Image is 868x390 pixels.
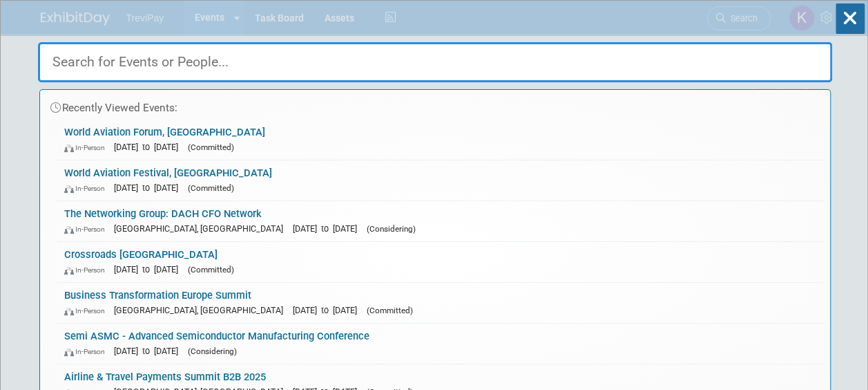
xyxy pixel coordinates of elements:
span: In-Person [64,143,111,152]
span: (Committed) [367,306,413,315]
span: (Considering) [188,346,237,356]
span: In-Person [64,225,111,234]
a: The Networking Group: DACH CFO Network In-Person [GEOGRAPHIC_DATA], [GEOGRAPHIC_DATA] [DATE] to [... [57,201,823,241]
a: World Aviation Forum, [GEOGRAPHIC_DATA] In-Person [DATE] to [DATE] (Committed) [57,120,823,160]
span: [DATE] to [DATE] [114,183,185,193]
span: [GEOGRAPHIC_DATA], [GEOGRAPHIC_DATA] [114,305,290,315]
span: In-Person [64,266,111,275]
span: (Considering) [367,224,416,234]
a: World Aviation Festival, [GEOGRAPHIC_DATA] In-Person [DATE] to [DATE] (Committed) [57,160,823,201]
span: [DATE] to [DATE] [293,223,364,234]
span: [DATE] to [DATE] [114,264,185,275]
a: Business Transformation Europe Summit In-Person [GEOGRAPHIC_DATA], [GEOGRAPHIC_DATA] [DATE] to [D... [57,283,823,323]
span: (Committed) [188,265,234,275]
a: Semi ASMC - Advanced Semiconductor Manufacturing Conference In-Person [DATE] to [DATE] (Considering) [57,324,823,364]
a: Crossroads [GEOGRAPHIC_DATA] In-Person [DATE] to [DATE] (Committed) [57,242,823,282]
span: (Committed) [188,183,234,193]
span: In-Person [64,306,111,315]
span: [DATE] to [DATE] [114,142,185,152]
span: [DATE] to [DATE] [114,346,185,356]
span: In-Person [64,184,111,193]
span: (Committed) [188,142,234,152]
div: Recently Viewed Events: [47,90,823,120]
span: In-Person [64,347,111,356]
span: [GEOGRAPHIC_DATA], [GEOGRAPHIC_DATA] [114,223,290,234]
span: [DATE] to [DATE] [293,305,364,315]
input: Search for Events or People... [38,42,832,82]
